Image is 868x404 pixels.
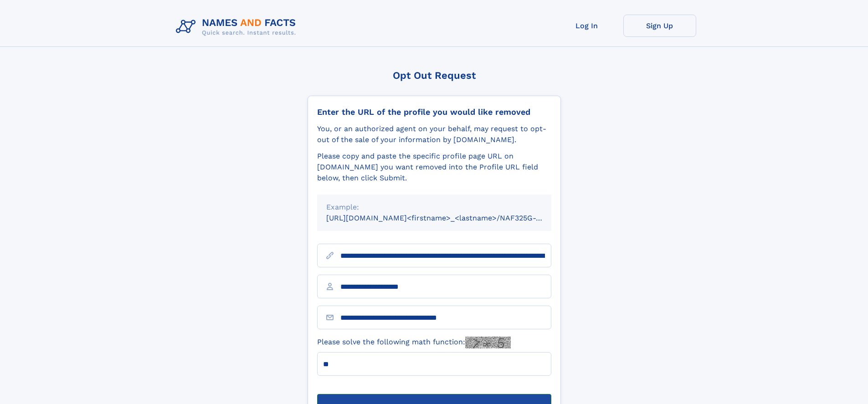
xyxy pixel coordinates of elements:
[317,151,551,184] div: Please copy and paste the specific profile page URL on [DOMAIN_NAME] you want removed into the Pr...
[317,337,511,348] label: Please solve the following math function:
[317,107,551,117] div: Enter the URL of the profile you would like removed
[317,123,551,145] div: You, or an authorized agent on your behalf, may request to opt-out of the sale of your informatio...
[326,202,542,213] div: Example:
[623,15,696,37] a: Sign Up
[308,70,561,81] div: Opt Out Request
[326,214,569,222] small: [URL][DOMAIN_NAME]<firstname>_<lastname>/NAF325G-xxxxxxxx
[172,15,303,39] img: Logo Names and Facts
[550,15,623,37] a: Log In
